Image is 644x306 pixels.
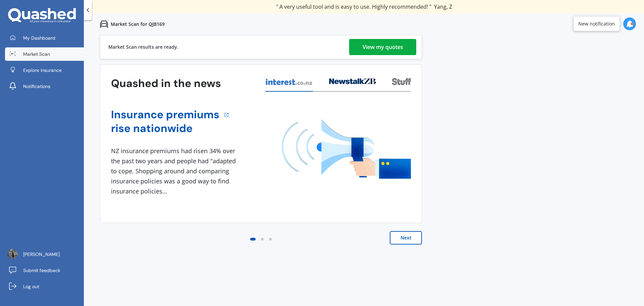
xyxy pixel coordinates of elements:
[111,21,165,28] p: Market Scan for QJB169
[5,248,84,261] a: [PERSON_NAME]
[23,67,62,74] span: Explore insurance
[111,77,221,90] h3: Quashed in the news
[23,267,60,274] span: Submit feedback
[5,264,84,277] a: Submit feedback
[390,231,422,245] button: Next
[5,280,84,293] a: Log out
[111,146,238,196] div: NZ insurance premiums had risen 34% over the past two years and people had "adapted to cope. Shop...
[100,20,108,28] img: car.f15378c7a67c060ca3f3.svg
[578,20,615,27] div: New notification
[111,108,219,122] a: Insurance premiums
[108,35,178,59] div: Market Scan results are ready.
[111,122,219,135] a: rise nationwide
[5,31,84,45] a: My Dashboard
[8,249,18,259] img: 7968afe15b02c6b35a9d14880c7aa849
[23,51,50,57] span: Market Scan
[23,35,55,41] span: My Dashboard
[23,83,50,90] span: Notifications
[23,251,60,258] span: [PERSON_NAME]
[282,119,411,179] img: media image
[23,283,39,290] span: Log out
[349,39,416,55] a: View my quotes
[5,47,84,61] a: Market Scan
[363,39,403,55] div: View my quotes
[5,80,84,93] a: Notifications
[5,63,84,77] a: Explore insurance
